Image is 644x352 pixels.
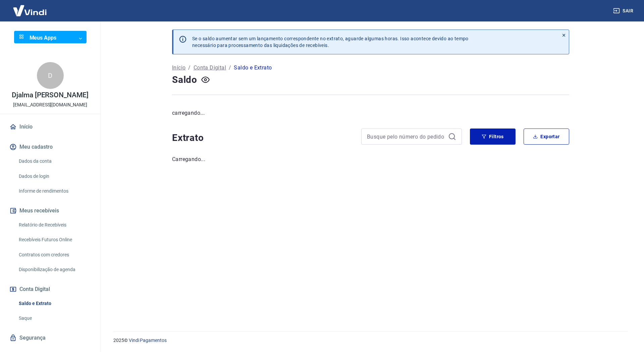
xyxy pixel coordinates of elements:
[194,64,226,72] a: Conta Digital
[8,203,92,218] button: Meus recebíveis
[229,64,231,72] p: /
[113,337,628,344] p: 2025 ©
[16,184,92,198] a: Informe de rendimentos
[367,132,445,142] input: Busque pelo número do pedido
[524,129,569,145] button: Exportar
[16,169,92,183] a: Dados de login
[16,248,92,262] a: Contratos com credores
[192,35,469,49] p: Se o saldo aumentar sem um lançamento correspondente no extrato, aguarde algumas horas. Isso acon...
[16,154,92,168] a: Dados da conta
[8,119,92,134] a: Início
[234,64,272,72] p: Saldo e Extrato
[8,0,52,21] img: Vindi
[13,101,87,108] p: [EMAIL_ADDRESS][DOMAIN_NAME]
[8,331,92,345] a: Segurança
[16,297,92,310] a: Saldo e Extrato
[172,73,197,87] h4: Saldo
[37,62,64,89] div: D
[172,155,569,163] p: Carregando...
[16,218,92,232] a: Relatório de Recebíveis
[16,233,92,247] a: Recebíveis Futuros Online
[188,64,191,72] p: /
[8,282,92,297] button: Conta Digital
[172,64,185,72] a: Início
[470,129,516,145] button: Filtros
[16,311,92,325] a: Saque
[172,109,569,117] p: carregando...
[16,263,92,276] a: Disponibilização de agenda
[129,338,167,343] a: Vindi Pagamentos
[12,92,89,99] p: Djalma [PERSON_NAME]
[612,5,636,17] button: Sair
[172,131,353,145] h4: Extrato
[8,140,92,154] button: Meu cadastro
